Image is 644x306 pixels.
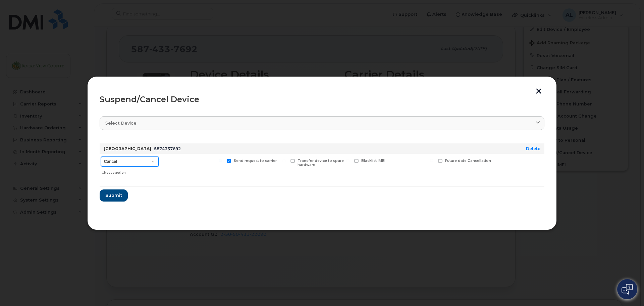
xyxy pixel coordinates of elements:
[105,192,122,199] span: Submit
[104,146,151,151] strong: [GEOGRAPHIC_DATA]
[282,159,286,162] input: Transfer device to spare hardware
[100,116,544,130] a: Select device
[154,146,181,151] span: 5874337692
[105,120,137,126] span: Select device
[430,159,433,162] input: Future date Cancellation
[526,146,540,151] a: Delete
[361,159,385,163] span: Blacklist IMEI
[234,159,277,163] span: Send request to carrier
[298,159,344,167] span: Transfer device to spare hardware
[102,167,159,175] div: Choose action
[100,95,544,103] div: Suspend/Cancel Device
[100,189,128,202] button: Submit
[622,284,633,295] img: Open chat
[219,159,222,162] input: Send request to carrier
[346,159,350,162] input: Blacklist IMEI
[445,159,491,163] span: Future date Cancellation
